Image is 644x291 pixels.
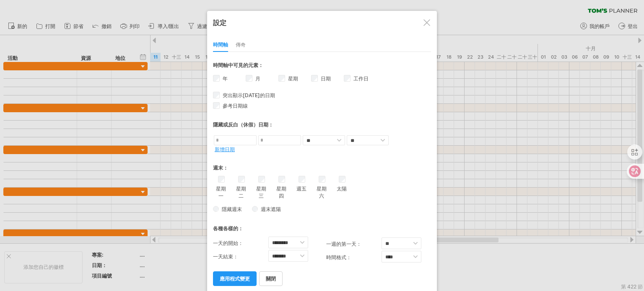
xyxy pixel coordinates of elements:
font: 日期 [321,75,331,82]
font: 突出顯示[DATE]的日期 [223,92,275,98]
font: 星期六 [317,185,327,199]
font: 月 [255,75,260,82]
font: 星期四 [276,185,286,199]
font: 各種各樣的： [213,225,243,232]
font: 時間軸中可見的元素： [213,62,263,68]
font: 週末遮陽 [261,206,281,212]
font: 週末： [213,165,228,171]
font: 關閉 [266,276,276,282]
font: 週五 [296,185,306,192]
font: 一天結束： [213,253,238,260]
font: 星期 [288,75,298,82]
font: 星期三 [256,185,266,199]
font: 星期二 [236,185,246,199]
font: 隱藏或反白（休假）日期： [213,121,273,128]
font: 一週的第一天： [326,241,361,247]
font: 應用程式變更 [220,276,250,282]
a: 新增日期 [215,146,235,152]
font: 年 [223,75,228,82]
font: 傳奇 [236,41,246,48]
a: 應用程式變更 [213,271,257,286]
font: 時間格式： [326,254,351,260]
font: 太陽 [337,185,347,192]
font: 時間軸 [213,41,228,48]
font: 隱藏週末 [222,206,242,212]
font: 工作日 [353,75,369,82]
font: 星期一 [216,185,226,199]
font: 一天的開始： [213,240,243,246]
font: 參考日期線 [223,103,248,109]
a: 關閉 [259,271,283,286]
font: 設定 [213,18,226,27]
